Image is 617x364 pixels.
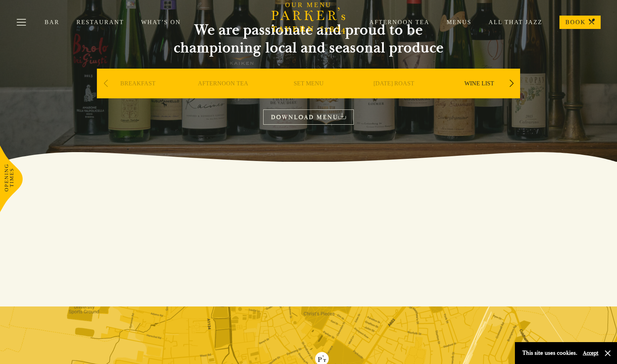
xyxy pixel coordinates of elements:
div: Previous slide [101,75,111,92]
button: Accept [583,350,598,357]
div: 5 / 9 [438,69,520,121]
a: WINE LIST [464,80,494,109]
a: SET MENU [294,80,324,109]
a: AFTERNOON TEA [198,80,248,109]
div: 2 / 9 [182,69,264,121]
a: BREAKFAST [120,80,156,109]
div: Next slide [506,75,516,92]
div: 4 / 9 [353,69,435,121]
p: This site uses cookies. [522,348,577,358]
h2: We are passionate and proud to be championing local and seasonal produce [160,21,457,57]
button: Close and accept [604,350,611,357]
a: DOWNLOAD MENU [263,109,354,125]
div: 1 / 9 [97,69,179,121]
div: 3 / 9 [268,69,349,121]
a: [DATE] ROAST [373,80,414,109]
